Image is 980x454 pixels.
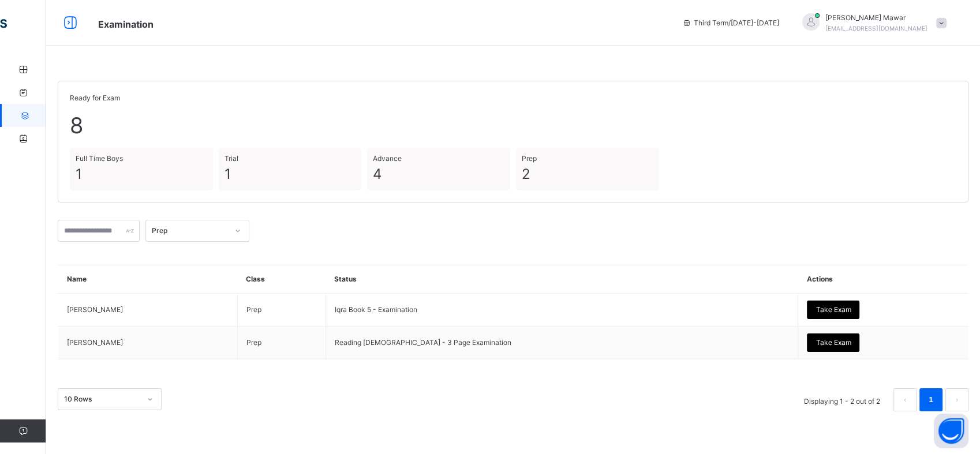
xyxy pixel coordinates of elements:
[225,153,356,164] span: Trial
[326,294,798,327] td: Iqra Book 5 - Examination
[98,18,154,30] span: Examination
[825,25,927,32] span: [EMAIL_ADDRESS][DOMAIN_NAME]
[816,337,851,348] span: Take Exam
[152,226,228,236] div: Prep
[522,153,653,164] span: Prep
[326,327,798,359] td: Reading [DEMOGRAPHIC_DATA] - 3 Page Examination
[919,388,942,411] li: 1
[70,109,956,142] span: 8
[934,414,968,448] button: Open asap
[76,164,207,185] span: 1
[825,13,927,23] span: [PERSON_NAME] Mawar
[326,265,798,294] th: Status
[237,294,326,327] td: Prep
[58,327,238,359] td: [PERSON_NAME]
[816,305,851,315] span: Take Exam
[682,18,779,28] span: session/term information
[237,265,326,294] th: Class
[373,164,504,185] span: 4
[70,93,956,103] span: Ready for Exam
[373,153,504,164] span: Advance
[58,265,238,294] th: Name
[64,394,140,404] div: 10 Rows
[893,388,917,411] li: 上一页
[925,392,936,407] a: 1
[225,164,356,185] span: 1
[945,388,968,411] button: next page
[237,327,326,359] td: Prep
[798,265,968,294] th: Actions
[945,388,968,411] li: 下一页
[522,164,653,185] span: 2
[795,388,889,411] li: Displaying 1 - 2 out of 2
[76,153,207,164] span: Full Time Boys
[58,294,238,327] td: [PERSON_NAME]
[893,388,917,411] button: prev page
[791,13,952,33] div: Hafiz AbdullahMawar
